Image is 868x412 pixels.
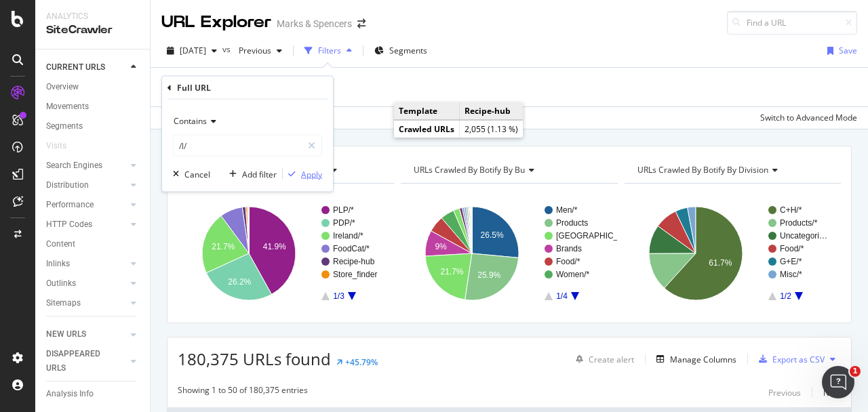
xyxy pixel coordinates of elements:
[178,348,331,370] span: 180,375 URLs found
[822,366,854,398] iframe: Intercom live chat
[670,354,736,365] div: Manage Columns
[46,347,115,375] div: DISAPPEARED URLS
[394,121,460,138] td: Crawled URLs
[780,231,827,241] text: Uncategori…
[167,167,210,181] button: Cancel
[224,167,277,181] button: Add filter
[768,384,801,400] button: Previous
[46,198,94,212] div: Performance
[850,366,861,377] span: 1
[178,194,394,312] svg: A chart.
[263,242,286,251] text: 41.9%
[333,257,375,266] text: Recipe-hub
[174,115,207,127] span: Contains
[46,139,66,153] div: Visits
[46,322,140,336] a: Url Explorer
[556,244,582,253] text: Brands
[780,244,804,253] text: Food/*
[233,45,271,56] span: Previous
[46,119,83,133] div: Segments
[389,45,427,56] span: Segments
[822,40,857,62] button: Save
[46,257,127,271] a: Inlinks
[46,296,127,310] a: Sitemaps
[277,17,352,30] div: Marks & Spencers
[161,40,222,62] button: [DATE]
[46,347,127,375] a: DISAPPEARED URLS
[481,230,504,240] text: 26.5%
[780,218,818,228] text: Products/*
[184,168,210,180] div: Cancel
[46,100,140,114] a: Movements
[46,237,140,251] a: Content
[435,242,448,251] text: 9%
[46,22,139,38] div: SiteCrawler
[460,102,524,120] td: Recipe-hub
[46,387,140,401] a: Analysis Info
[46,276,127,291] a: Outlinks
[46,237,75,251] div: Content
[709,258,732,268] text: 61.7%
[780,205,802,215] text: C+H/*
[233,40,288,62] button: Previous
[635,159,829,181] h4: URLs Crawled By Botify By division
[556,257,580,266] text: Food/*
[625,194,841,312] svg: A chart.
[727,11,857,35] input: Find a URL
[414,164,525,176] span: URLs Crawled By Botify By bu
[222,43,233,55] span: vs
[755,107,857,129] button: Switch to Advanced Mode
[228,277,251,287] text: 26.2%
[753,348,825,370] button: Export as CSV
[556,218,588,228] text: Products
[333,270,377,279] text: Store_finder
[46,11,139,22] div: Analytics
[589,354,634,365] div: Create alert
[46,387,94,401] div: Analysis Info
[283,167,322,181] button: Apply
[46,80,140,94] a: Overview
[46,159,127,173] a: Search Engines
[242,168,277,180] div: Add filter
[46,257,70,271] div: Inlinks
[637,164,768,176] span: URLs Crawled By Botify By division
[333,244,370,253] text: FoodCat/*
[46,276,76,291] div: Outlinks
[333,205,354,215] text: PLP/*
[46,296,81,310] div: Sitemaps
[46,178,89,192] div: Distribution
[46,218,92,232] div: HTTP Codes
[178,384,308,400] div: Showing 1 to 50 of 180,375 entries
[180,45,206,56] span: 2025 Oct. 4th
[161,11,271,34] div: URL Explorer
[839,45,857,56] div: Save
[46,159,102,173] div: Search Engines
[46,100,89,114] div: Movements
[46,119,140,133] a: Segments
[411,159,605,181] h4: URLs Crawled By Botify By bu
[780,270,802,279] text: Misc/*
[401,194,617,312] svg: A chart.
[46,198,127,212] a: Performance
[46,327,86,342] div: NEW URLS
[556,291,568,301] text: 1/4
[369,40,433,62] button: Segments
[357,19,366,28] div: arrow-right-arrow-left
[301,168,322,180] div: Apply
[299,40,357,62] button: Filters
[318,45,341,56] div: Filters
[46,80,79,94] div: Overview
[768,387,801,398] div: Previous
[46,327,127,342] a: NEW URLS
[570,348,634,370] button: Create alert
[760,112,857,123] div: Switch to Advanced Mode
[441,267,464,276] text: 21.7%
[212,242,235,251] text: 21.7%
[556,205,578,215] text: Men/*
[556,231,641,241] text: [GEOGRAPHIC_DATA]
[345,356,378,368] div: +45.79%
[46,178,127,192] a: Distribution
